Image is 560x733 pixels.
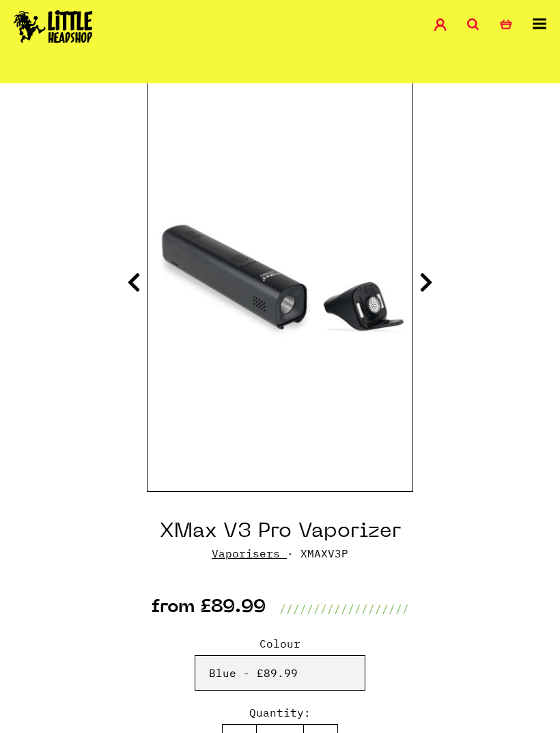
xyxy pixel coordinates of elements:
label: Colour [195,635,365,652]
a: Vaporisers [212,547,280,560]
img: Little Head Shop Logo [14,10,93,43]
p: · XMAXV3P [212,545,348,562]
label: Quantity: [222,704,338,721]
img: XMax V3 Pro Vaporizer image 3 [148,105,412,437]
p: /////////////////// [279,600,409,617]
p: from £89.99 [152,600,266,617]
h1: XMax V3 Pro Vaporizer [160,519,401,545]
